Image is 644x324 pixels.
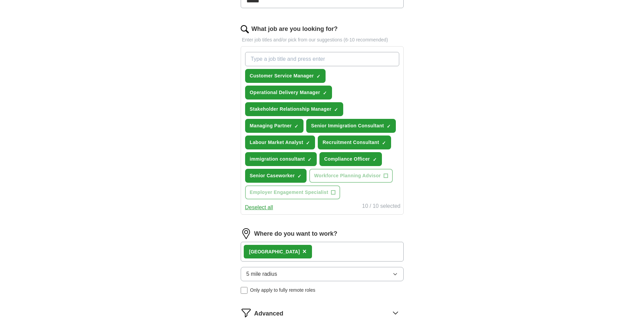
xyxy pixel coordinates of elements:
img: search.png [241,25,249,33]
div: 10 / 10 selected [362,202,401,212]
span: ✓ [308,157,312,162]
span: Stakeholder Relationship Manager [250,106,332,113]
span: Senior Caseworker [250,172,295,179]
span: ✓ [382,140,386,146]
span: ✓ [334,107,338,112]
span: ✓ [306,140,310,146]
button: Stakeholder Relationship Manager✓ [245,102,344,116]
p: Enter job titles and/or pick from our suggestions (6-10 recommended) [241,36,404,43]
span: immigration consultant [250,156,305,163]
span: ✓ [294,124,298,129]
button: immigration consultant✓ [245,152,317,166]
span: ✓ [373,157,377,162]
span: 5 mile radius [246,270,277,278]
button: Senior Caseworker✓ [245,169,307,183]
span: ✓ [387,124,391,129]
button: Customer Service Manager✓ [245,69,326,83]
label: Where do you want to work? [254,229,337,238]
img: filter [241,307,252,318]
img: location.png [241,228,252,239]
button: Deselect all [245,203,273,212]
span: Workforce Planning Advisor [314,172,381,179]
span: × [302,248,307,255]
button: Employer Engagement Specialist [245,185,340,199]
span: Employer Engagement Specialist [250,189,328,196]
button: × [302,247,307,257]
input: Type a job title and press enter [245,52,399,66]
span: ✓ [323,90,327,96]
label: What job are you looking for? [252,24,338,34]
span: Compliance Officer [324,156,370,163]
button: 5 mile radius [241,267,404,281]
span: Recruitment Consultant [323,139,379,146]
span: Customer Service Manager [250,72,314,79]
button: Recruitment Consultant✓ [318,136,391,149]
button: Senior Immigration Consultant✓ [306,119,396,133]
span: Senior Immigration Consultant [311,122,384,129]
input: Only apply to fully remote roles [241,287,247,294]
button: Workforce Planning Advisor [309,169,393,183]
span: Advanced [254,309,283,318]
button: Managing Partner✓ [245,119,304,133]
span: ✓ [316,74,320,79]
button: Operational Delivery Manager✓ [245,86,332,100]
button: Compliance Officer✓ [319,152,382,166]
span: Managing Partner [250,122,292,129]
span: ✓ [297,174,301,179]
span: Only apply to fully remote roles [250,287,315,294]
button: Labour Market Analyst✓ [245,136,315,149]
span: Labour Market Analyst [250,139,303,146]
span: Operational Delivery Manager [250,89,320,96]
div: [GEOGRAPHIC_DATA] [249,248,300,255]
